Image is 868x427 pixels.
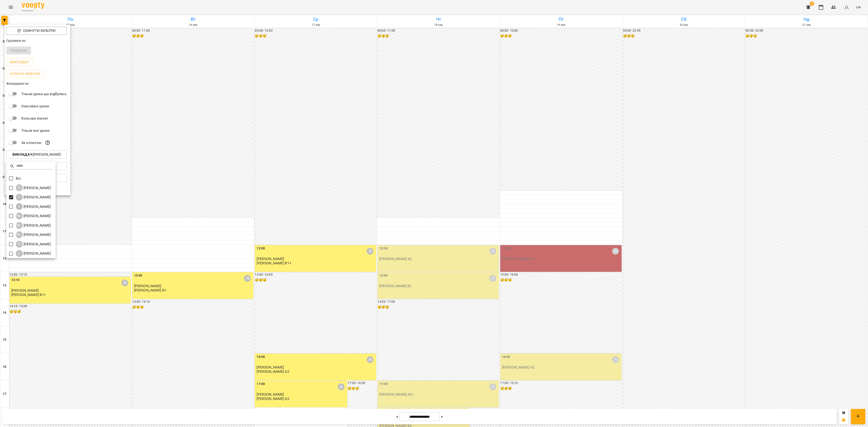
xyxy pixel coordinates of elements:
[23,213,51,219] p: [PERSON_NAME]
[16,250,51,257] a: С [PERSON_NAME]
[16,184,51,191] a: Є [PERSON_NAME]
[16,213,23,219] div: [PERSON_NAME]
[16,203,51,210] a: І [PERSON_NAME]
[16,203,23,210] div: І
[16,184,23,191] div: Є
[23,232,51,237] p: [PERSON_NAME]
[16,176,21,181] p: Всі
[16,241,51,248] a: О [PERSON_NAME]
[16,213,51,219] a: [PERSON_NAME] [PERSON_NAME]
[16,231,51,238] div: Наталія Ємець
[16,250,51,257] div: Софія Брусова
[16,241,51,248] div: Олена Грицайко
[16,222,23,229] div: [PERSON_NAME]
[23,195,51,200] p: [PERSON_NAME]
[16,222,51,229] a: [PERSON_NAME] [PERSON_NAME]
[16,194,51,201] a: І [PERSON_NAME]
[16,250,23,257] div: С
[16,213,51,219] div: Анастасія Літвінчук
[23,204,51,209] p: [PERSON_NAME]
[16,184,51,191] div: Євгенія Мумжинська
[16,231,51,238] a: [PERSON_NAME] [PERSON_NAME]
[23,185,51,191] p: [PERSON_NAME]
[16,194,23,201] div: І
[23,242,51,247] p: [PERSON_NAME]
[16,241,23,248] div: О
[16,231,23,238] div: [PERSON_NAME]
[23,251,51,256] p: [PERSON_NAME]
[23,223,51,228] p: [PERSON_NAME]
[16,222,51,229] div: Ксенія Волєва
